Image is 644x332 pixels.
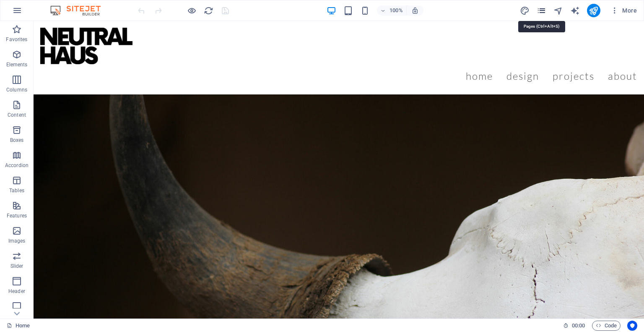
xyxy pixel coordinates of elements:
[596,321,617,331] span: Code
[10,137,24,144] p: Boxes
[520,5,530,16] button: design
[5,162,29,169] p: Accordion
[627,321,637,331] button: Usercentrics
[93,50,141,55] div: Keywords by Traffic
[607,4,640,17] button: More
[9,187,24,194] p: Tables
[6,86,27,93] p: Columns
[203,5,213,16] button: reload
[6,61,28,68] p: Elements
[13,13,20,20] img: logo_orange.svg
[578,322,579,329] span: :
[23,13,41,20] div: v 4.0.25
[13,22,20,29] img: website_grey.svg
[32,50,75,55] div: Domain Overview
[83,49,90,55] img: tab_keywords_by_traffic_grey.svg
[377,5,407,16] button: 100%
[553,6,563,16] i: Navigator
[390,5,403,16] h6: 100%
[10,263,23,269] p: Slider
[592,321,621,331] button: Code
[48,5,111,16] img: Editor Logo
[570,6,580,16] i: AI Writer
[553,5,563,16] button: navigator
[570,5,580,16] button: text_generator
[8,112,26,118] p: Content
[563,321,585,331] h6: Session time
[587,4,600,17] button: publish
[610,6,637,15] span: More
[7,212,27,219] p: Features
[520,6,530,16] i: Design (Ctrl+Alt+Y)
[537,5,547,16] button: pages
[6,36,27,43] p: Favorites
[204,6,213,16] i: Reload page
[187,5,197,16] button: Click here to leave preview mode and continue editing
[22,22,92,29] div: Domain: [DOMAIN_NAME]
[589,6,598,16] i: Publish
[7,321,30,331] a: Click to cancel selection. Double-click to open Pages
[8,238,26,244] p: Images
[572,321,585,331] span: 00 00
[8,288,25,295] p: Header
[23,49,29,55] img: tab_domain_overview_orange.svg
[411,7,419,14] i: On resize automatically adjust zoom level to fit chosen device.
